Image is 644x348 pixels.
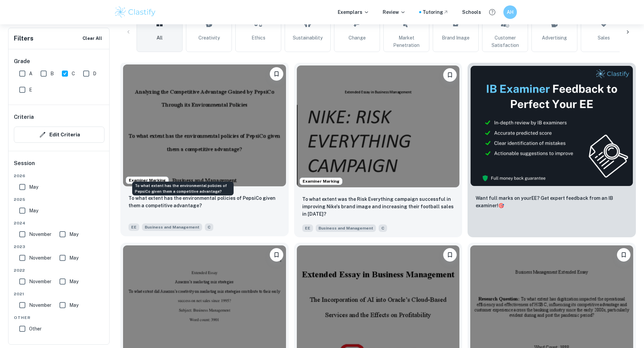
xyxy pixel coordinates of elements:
span: 2025 [14,196,104,203]
h6: AH [506,8,514,16]
span: Brand Image [442,34,470,42]
h6: Grade [14,57,104,65]
span: E [29,86,32,93]
span: D [93,70,96,77]
span: 2026 [14,173,104,179]
span: 🎯 [498,203,504,208]
span: Sustainability [293,34,323,42]
span: All [157,34,163,42]
a: ThumbnailWant full marks on yourEE? Get expert feedback from an IB examiner! [468,63,636,237]
span: Other [14,315,104,321]
button: Bookmark [270,248,283,262]
p: To what extent was the Risk Everything campaign successful in improving Nike's brand image and in... [302,195,454,218]
span: C [205,223,213,231]
button: Bookmark [443,248,457,262]
span: 2022 [14,267,104,273]
span: November [29,254,51,262]
p: To what extent has the environmental policies of PepsiCo given them a competitive advantage? [128,194,281,209]
button: Bookmark [270,67,283,81]
div: To what extent has the environmental policies of PepsiCo given them a competitive advantage? [132,182,234,195]
span: Change [349,34,366,42]
span: Examiner Marking [300,178,342,184]
span: May [29,183,38,191]
span: C [72,70,75,77]
span: Customer Satisfaction [485,34,525,49]
span: May [29,207,38,214]
span: Other [29,325,42,332]
span: C [379,224,387,232]
span: May [69,301,78,309]
span: A [29,70,32,77]
span: May [69,278,78,285]
span: 2021 [14,291,104,297]
h6: Criteria [14,113,34,121]
span: Sales [598,34,610,42]
h6: Filters [14,34,33,43]
img: Thumbnail [470,65,633,186]
a: Examiner MarkingBookmarkTo what extent has the environmental policies of PepsiCo given them a com... [120,63,289,237]
button: Bookmark [443,68,457,82]
button: Bookmark [617,248,630,262]
span: Business and Management [316,224,376,232]
a: Schools [462,8,481,16]
button: Help and Feedback [486,6,498,18]
button: Clear All [81,33,104,44]
span: 2023 [14,244,104,250]
p: Exemplars [338,8,369,16]
p: Want full marks on your EE ? Get expert feedback from an IB examiner! [476,194,628,209]
span: Examiner Marking [126,177,168,183]
span: November [29,231,51,238]
span: B [50,70,54,77]
span: Ethics [252,34,265,42]
button: AH [503,5,517,19]
p: Review [383,8,406,16]
span: November [29,278,51,285]
a: Tutoring [423,8,449,16]
span: Business and Management [142,223,202,231]
img: Business and Management EE example thumbnail: To what extent was the Risk Everything c [297,65,460,187]
span: November [29,301,51,309]
span: Creativity [198,34,220,42]
button: Edit Criteria [14,127,104,143]
span: EE [302,224,313,232]
span: Advertising [542,34,567,42]
h6: Session [14,159,104,173]
span: Market Penetration [386,34,426,49]
span: EE [128,223,139,231]
span: May [69,231,78,238]
img: Business and Management EE example thumbnail: To what extent has the environmental pol [123,64,286,186]
span: 2024 [14,220,104,226]
img: Clastify logo [114,5,157,19]
a: Examiner MarkingBookmarkTo what extent was the Risk Everything campaign successful in improving N... [294,63,462,237]
span: May [69,254,78,262]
